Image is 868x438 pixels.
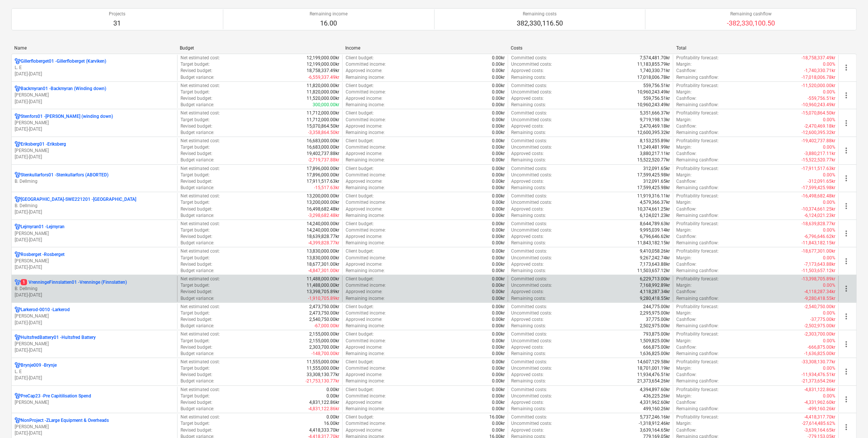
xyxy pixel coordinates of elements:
[346,95,382,102] p: Approved income :
[842,312,851,321] span: more_vert
[640,110,670,116] p: 5,351,666.37kr
[15,58,174,77] div: Gillerfloberget01 -Gillerfloberget (Karviken)L. E[DATE]-[DATE]
[511,74,546,81] p: Remaining costs :
[676,68,697,74] p: Cashflow :
[15,393,21,399] div: Project has multi currencies enabled
[181,144,210,151] p: Target budget :
[676,129,719,136] p: Remaining cashflow :
[346,83,374,89] p: Client budget :
[511,178,544,185] p: Approved costs :
[181,102,214,108] p: Budget variance :
[15,113,21,120] div: Project has multi currencies enabled
[346,212,385,219] p: Remaining income :
[15,393,174,406] div: PreCap23 -Pre Capitilisation Spend[PERSON_NAME]
[15,99,174,105] p: [DATE] - [DATE]
[676,83,719,89] p: Profitability forecast :
[802,206,835,212] p: -10,374,661.25kr
[346,89,386,95] p: Committed income :
[802,74,835,81] p: -17,018,006.78kr
[842,257,851,266] span: more_vert
[842,119,851,128] span: more_vert
[310,19,348,28] p: 16.00
[307,110,339,116] p: 11,712,000.00kr
[842,63,851,72] span: more_vert
[492,129,505,136] p: 0.00kr
[842,91,851,100] span: more_vert
[346,166,374,172] p: Client budget :
[21,307,70,313] p: Larkerod-0010 - Larkerod
[181,221,220,227] p: Net estimated cost :
[842,284,851,293] span: more_vert
[21,279,127,286] p: VrenningeFinnslatten01 - Vrenninge (Finnslatten)
[492,68,505,74] p: 0.00kr
[15,424,174,430] p: [PERSON_NAME]
[15,172,174,185] div: Stenkullarfors01 -Stenkullarfors (ABORTED)B. Dellming
[804,123,835,129] p: -2,470,469.18kr
[15,334,21,341] div: Project has multi currencies enabled
[181,157,214,163] p: Budget variance :
[15,362,21,369] div: Project has multi currencies enabled
[511,193,547,199] p: Committed costs :
[492,117,505,123] p: 0.00kr
[676,178,697,185] p: Cashflow :
[676,151,697,157] p: Cashflow :
[676,166,719,172] p: Profitability forecast :
[307,123,339,129] p: 15,070,864.50kr
[307,199,339,206] p: 13,200,000.00kr
[511,206,544,212] p: Approved costs :
[21,362,57,369] p: Brynje009 - Brynje
[15,362,174,381] div: Brynje009 -BrynjeL. E[DATE]-[DATE]
[640,117,670,123] p: 9,719,198.13kr
[15,292,174,298] p: [DATE] - [DATE]
[637,61,670,68] p: 11,183,855.79kr
[676,199,692,206] p: Margin :
[511,123,544,129] p: Approved costs :
[676,102,719,108] p: Remaining cashflow :
[181,55,220,61] p: Net estimated cost :
[15,65,174,71] p: L. E
[676,61,692,68] p: Margin :
[181,178,212,185] p: Revised budget :
[842,174,851,183] span: more_vert
[676,117,692,123] p: Margin :
[511,68,544,74] p: Approved costs :
[15,264,174,271] p: [DATE] - [DATE]
[346,144,386,151] p: Committed income :
[15,120,174,126] p: [PERSON_NAME]
[802,185,835,191] p: -17,599,425.98kr
[346,110,374,116] p: Client budget :
[308,157,339,163] p: -2,719,737.88kr
[15,251,21,258] div: Project has multi currencies enabled
[511,144,552,151] p: Uncommitted costs :
[802,55,835,61] p: -18,758,337.49kr
[676,185,719,191] p: Remaining cashflow :
[15,126,174,132] p: [DATE] - [DATE]
[637,157,670,163] p: 15,522,520.77kr
[802,129,835,136] p: -12,600,395.32kr
[307,172,339,178] p: 17,896,000.00kr
[21,172,108,178] p: Stenkullarfors01 - Stenkullarfors (ABORTED)
[637,144,670,151] p: 11,249,481.99kr
[307,61,339,68] p: 12,199,000.00kr
[492,151,505,157] p: 0.00kr
[15,258,174,264] p: [PERSON_NAME]
[15,209,174,215] p: [DATE] - [DATE]
[15,251,174,271] div: Rosberget -Rosberget[PERSON_NAME][DATE]-[DATE]
[307,144,339,151] p: 16,683,000.00kr
[346,151,382,157] p: Approved income :
[637,193,670,199] p: 11,919,316.11kr
[640,199,670,206] p: 4,579,366.37kr
[181,123,212,129] p: Revised budget :
[15,341,174,347] p: [PERSON_NAME]
[802,110,835,116] p: -15,070,864.50kr
[643,95,670,102] p: 559,756.51kr
[307,117,339,123] p: 11,712,000.00kr
[640,123,670,129] p: 2,470,469.18kr
[346,178,382,185] p: Approved income :
[643,178,670,185] p: 312,091.65kr
[15,237,174,243] p: [DATE] - [DATE]
[346,193,374,199] p: Client budget :
[15,92,174,98] p: [PERSON_NAME]
[511,157,546,163] p: Remaining costs :
[676,138,719,144] p: Profitability forecast :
